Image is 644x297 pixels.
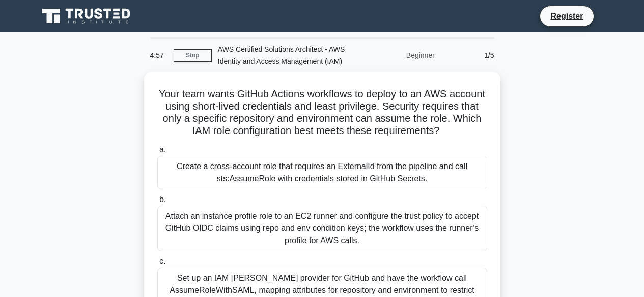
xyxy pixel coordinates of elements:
span: b. [159,195,166,204]
span: a. [159,145,166,154]
h5: Your team wants GitHub Actions workflows to deploy to an AWS account using short‑lived credential... [156,88,488,138]
a: Register [544,10,589,22]
div: Beginner [352,45,441,65]
span: c. [159,257,165,266]
a: Stop [174,49,212,62]
div: 4:57 [144,45,174,65]
div: Attach an instance profile role to an EC2 runner and configure the trust policy to accept GitHub ... [157,206,487,251]
div: Create a cross‑account role that requires an ExternalId from the pipeline and call sts:AssumeRole... [157,156,487,189]
div: 1/5 [441,45,500,65]
div: AWS Certified Solutions Architect - AWS Identity and Access Management (IAM) [212,39,352,72]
